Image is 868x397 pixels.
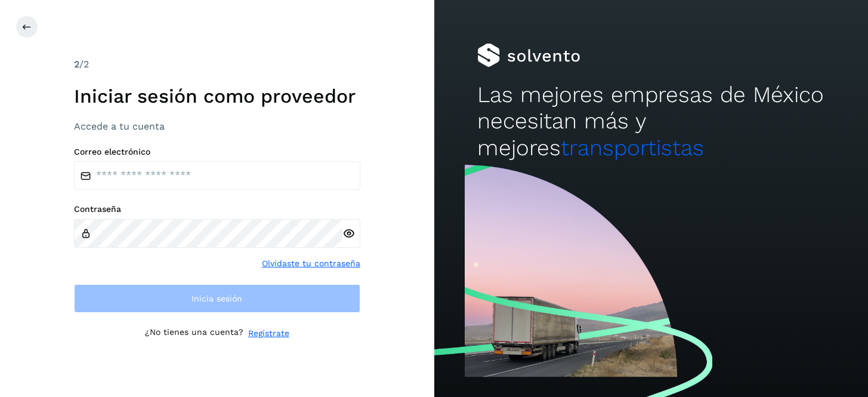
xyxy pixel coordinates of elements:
span: Inicia sesión [191,294,242,303]
h2: Las mejores empresas de México necesitan más y mejores [477,82,824,161]
h1: Iniciar sesión como proveedor [74,85,360,107]
p: ¿No tienes una cuenta? [145,327,243,340]
a: Olvidaste tu contraseña [262,257,360,270]
label: Correo electrónico [74,147,360,157]
div: /2 [74,57,360,72]
h3: Accede a tu cuenta [74,121,360,132]
button: Inicia sesión [74,284,360,313]
a: Regístrate [248,327,289,340]
span: 2 [74,59,79,70]
span: transportistas [561,135,704,161]
label: Contraseña [74,204,360,214]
